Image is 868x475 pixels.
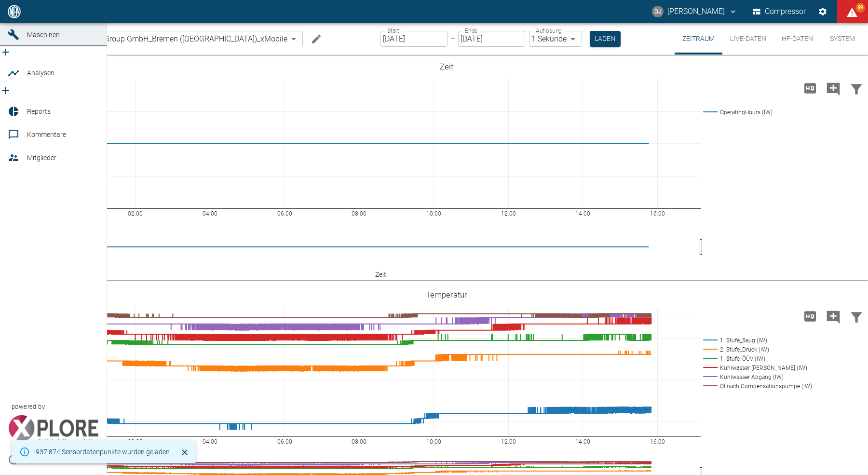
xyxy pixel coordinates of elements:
[529,31,582,47] div: 1 Sekunde
[27,154,56,162] span: Mitglieder
[450,33,455,44] p: –
[821,23,864,54] button: System
[590,31,621,47] button: Laden
[36,443,170,461] div: 937.874 Sensordatenpunkte wurden geladen
[380,31,448,47] input: DD.MM.YYYY
[845,304,868,329] button: Daten filtern
[27,108,51,115] span: Reports
[12,402,45,411] span: powered by
[822,76,845,101] button: Kommentar hinzufügen
[387,27,399,35] label: Start
[855,3,865,13] span: 89
[651,3,739,20] button: david.jasper@nea-x.de
[307,29,326,49] button: Machine bearbeiten
[845,76,868,101] button: Daten filtern
[774,23,821,54] button: HF-Daten
[799,311,822,320] span: Hohe Auflösung
[722,23,774,54] button: Live-Daten
[465,27,477,35] label: Ende
[751,3,808,20] button: Compressor
[51,33,287,44] span: 18.0005_ArianeGroup GmbH_Bremen ([GEOGRAPHIC_DATA])_xMobile
[27,69,54,77] span: Analysen
[799,83,822,92] span: Hohe Auflösung
[8,415,99,444] img: Xplore Logo
[822,304,845,329] button: Kommentar hinzufügen
[675,23,722,54] button: Zeitraum
[652,6,664,17] div: DJ
[458,31,525,47] input: DD.MM.YYYY
[814,3,831,20] button: Einstellungen
[27,31,60,39] span: Maschinen
[177,445,192,460] button: Schließen
[36,33,287,45] a: 18.0005_ArianeGroup GmbH_Bremen ([GEOGRAPHIC_DATA])_xMobile
[7,5,22,18] img: logo
[27,131,66,138] span: Kommentare
[536,27,562,35] label: Auflösung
